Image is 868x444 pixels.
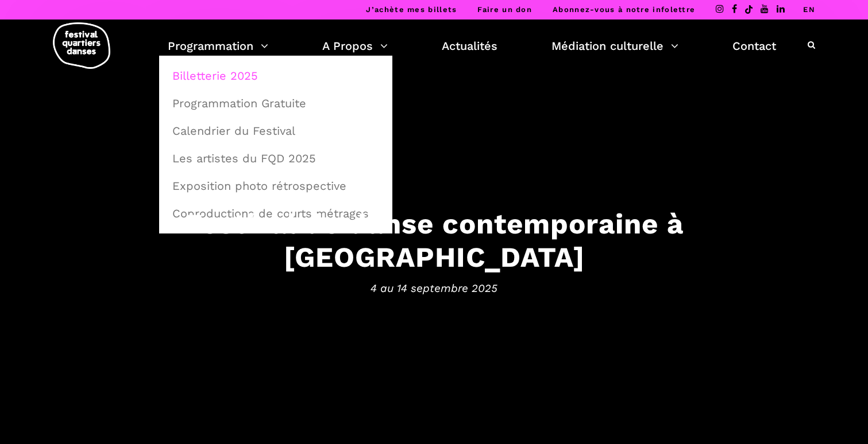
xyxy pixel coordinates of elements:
[165,173,386,199] a: Exposition photo rétrospective
[165,145,386,172] a: Les artistes du FQD 2025
[165,118,386,144] a: Calendrier du Festival
[78,207,790,274] h3: Festival de danse contemporaine à [GEOGRAPHIC_DATA]
[732,36,776,56] a: Contact
[165,90,386,116] a: Programmation Gratuite
[553,5,695,14] a: Abonnez-vous à notre infolettre
[366,5,457,14] a: J’achète mes billets
[803,5,815,14] a: EN
[78,280,790,297] span: 4 au 14 septembre 2025
[53,22,110,69] img: logo-fqd-med
[477,5,532,14] a: Faire un don
[442,36,497,56] a: Actualités
[322,36,388,56] a: A Propos
[165,63,386,89] a: Billetterie 2025
[165,200,386,227] a: Coproductions de courts métrages
[551,36,678,56] a: Médiation culturelle
[168,36,268,56] a: Programmation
